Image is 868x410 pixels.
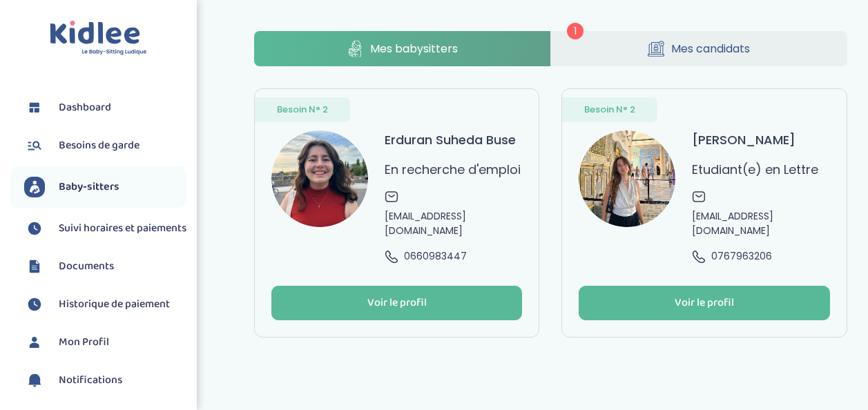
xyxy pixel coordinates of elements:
span: Baby-sitters [59,179,119,195]
a: Historique de paiement [24,294,186,315]
img: babysitters.svg [24,177,45,197]
a: Besoins de garde [24,135,186,156]
span: Notifications [59,372,122,389]
img: avatar [579,130,675,227]
img: documents.svg [24,256,45,277]
a: Besoin N° 2 avatar [PERSON_NAME] Etudiant(e) en Lettre [EMAIL_ADDRESS][DOMAIN_NAME] 0767963206 Vo... [561,88,847,338]
a: Dashboard [24,97,186,118]
span: Mes babysitters [370,40,458,57]
span: Mes candidats [671,40,750,57]
span: Besoin N° 2 [277,103,328,117]
img: profil.svg [24,332,45,353]
span: Documents [59,258,114,275]
span: 0660983447 [404,249,467,264]
span: Besoins de garde [59,137,139,154]
a: Documents [24,256,186,277]
h3: [PERSON_NAME] [692,130,795,149]
a: Baby-sitters [24,177,186,197]
a: Mes candidats [551,31,847,66]
h3: Erduran Suheda Buse [385,130,516,149]
span: Suivi horaires et paiements [59,220,186,237]
a: Notifications [24,370,186,391]
span: 1 [567,23,584,39]
img: notification.svg [24,370,45,391]
img: besoin.svg [24,135,45,156]
a: Suivi horaires et paiements [24,218,186,239]
a: Besoin N° 2 avatar Erduran Suheda Buse En recherche d'emploi [EMAIL_ADDRESS][DOMAIN_NAME] 0660983... [254,88,540,338]
span: Mon Profil [59,334,109,351]
a: Mes babysitters [254,31,550,66]
a: Mon Profil [24,332,186,353]
span: Historique de paiement [59,296,170,313]
span: 0767963206 [711,249,772,264]
img: logo.svg [50,21,147,56]
img: suivihoraire.svg [24,294,45,315]
button: Voir le profil [271,286,523,320]
img: dashboard.svg [24,97,45,118]
button: Voir le profil [579,286,830,320]
span: Dashboard [59,99,111,116]
span: [EMAIL_ADDRESS][DOMAIN_NAME] [692,209,830,238]
div: Voir le profil [675,295,734,311]
div: Voir le profil [367,295,427,311]
p: Etudiant(e) en Lettre [692,160,818,179]
span: [EMAIL_ADDRESS][DOMAIN_NAME] [385,209,523,238]
span: Besoin N° 2 [584,103,635,117]
p: En recherche d'emploi [385,160,521,179]
img: suivihoraire.svg [24,218,45,239]
img: avatar [271,130,368,227]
